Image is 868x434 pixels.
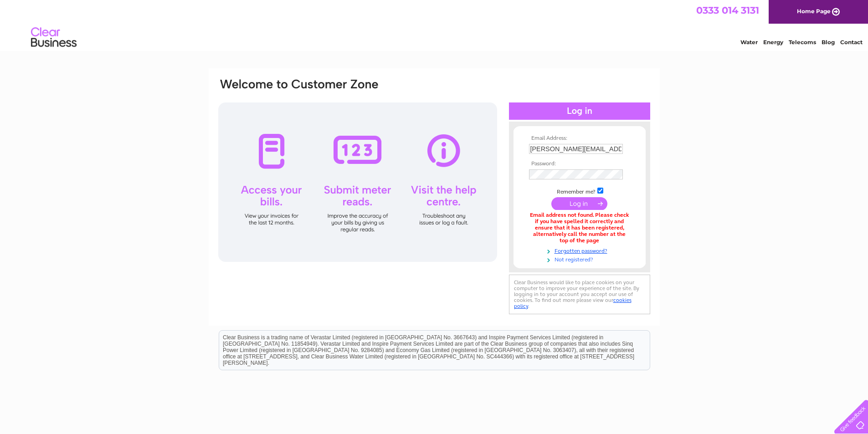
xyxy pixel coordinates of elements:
a: Blog [822,39,835,46]
th: Email Address: [527,135,632,142]
th: Password: [527,161,632,167]
a: Contact [840,39,863,46]
a: Water [740,39,758,46]
div: Clear Business is a trading name of Verastar Limited (registered in [GEOGRAPHIC_DATA] No. 3667643... [219,5,650,44]
div: Email address not found. Please check if you have spelled it correctly and ensure that it has bee... [529,212,630,244]
a: Energy [763,39,783,46]
div: Clear Business would like to place cookies on your computer to improve your experience of the sit... [509,275,650,314]
input: Submit [551,197,607,210]
a: Telecoms [789,39,816,46]
a: Not registered? [529,255,632,263]
a: cookies policy [514,297,632,309]
a: Forgotten password? [529,246,632,255]
a: 0333 014 3131 [696,5,759,16]
td: Remember me? [527,186,632,195]
img: logo.png [31,24,77,51]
